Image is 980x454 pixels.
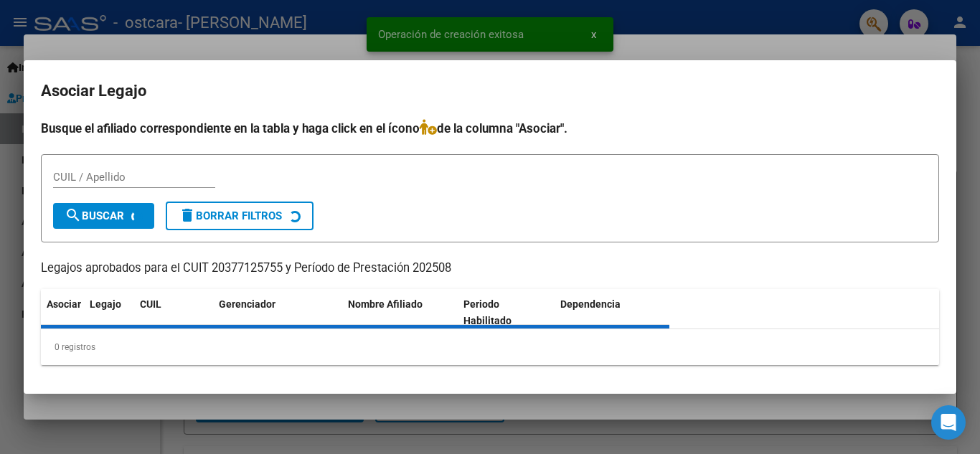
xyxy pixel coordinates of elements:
[560,298,621,310] span: Dependencia
[65,209,124,222] span: Buscar
[140,298,161,310] span: CUIL
[134,289,213,336] datatable-header-cell: CUIL
[931,405,966,440] div: Open Intercom Messenger
[219,298,275,310] span: Gerenciador
[41,289,84,336] datatable-header-cell: Asociar
[179,207,196,224] mat-icon: delete
[463,298,512,326] span: Periodo Habilitado
[166,202,314,230] button: Borrar Filtros
[41,260,939,278] p: Legajos aprobados para el CUIT 20377125755 y Período de Prestación 202508
[555,289,670,336] datatable-header-cell: Dependencia
[41,77,939,105] h2: Asociar Legajo
[342,289,458,336] datatable-header-cell: Nombre Afiliado
[65,207,82,224] mat-icon: search
[41,329,939,365] div: 0 registros
[41,119,939,138] h4: Busque el afiliado correspondiente en la tabla y haga click en el ícono de la columna "Asociar".
[179,209,282,222] span: Borrar Filtros
[90,298,121,310] span: Legajo
[47,298,81,310] span: Asociar
[213,289,342,336] datatable-header-cell: Gerenciador
[348,298,423,310] span: Nombre Afiliado
[53,203,154,229] button: Buscar
[84,289,134,336] datatable-header-cell: Legajo
[458,289,555,336] datatable-header-cell: Periodo Habilitado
